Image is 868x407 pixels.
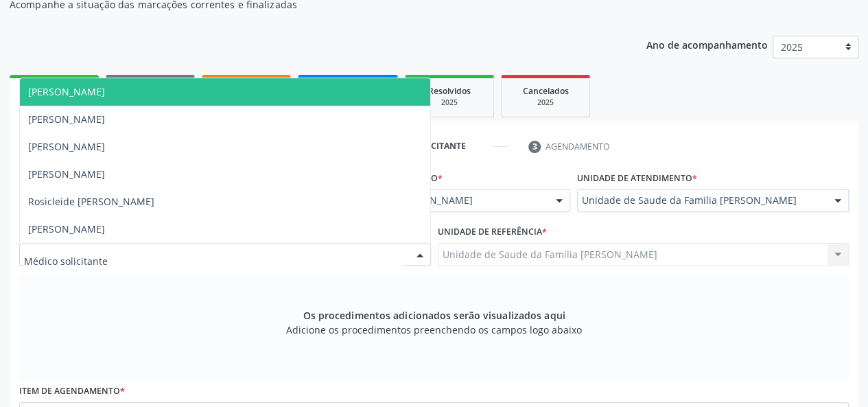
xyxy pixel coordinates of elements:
p: Ano de acompanhamento [646,36,768,53]
span: Os procedimentos adicionados serão visualizados aqui [303,308,565,323]
span: [PERSON_NAME] [28,167,105,181]
span: [PERSON_NAME] [28,222,105,235]
input: Médico solicitante [24,248,403,275]
span: Adicione os procedimentos preenchendo os campos logo abaixo [286,323,582,337]
span: [PERSON_NAME] [28,113,105,126]
div: 2025 [415,97,484,108]
span: [PERSON_NAME] [28,140,105,153]
span: Rosicleide [PERSON_NAME] [28,195,154,208]
span: Unidade de Saude da Familia [PERSON_NAME] [582,194,821,207]
span: [PERSON_NAME] [396,194,542,207]
div: 2025 [511,97,580,108]
label: Item de agendamento [19,381,125,402]
span: Cancelados [523,85,569,97]
span: [PERSON_NAME] [28,85,105,98]
label: Unidade de atendimento [577,167,697,189]
label: Unidade de referência [438,222,547,243]
span: Resolvidos [428,85,471,97]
